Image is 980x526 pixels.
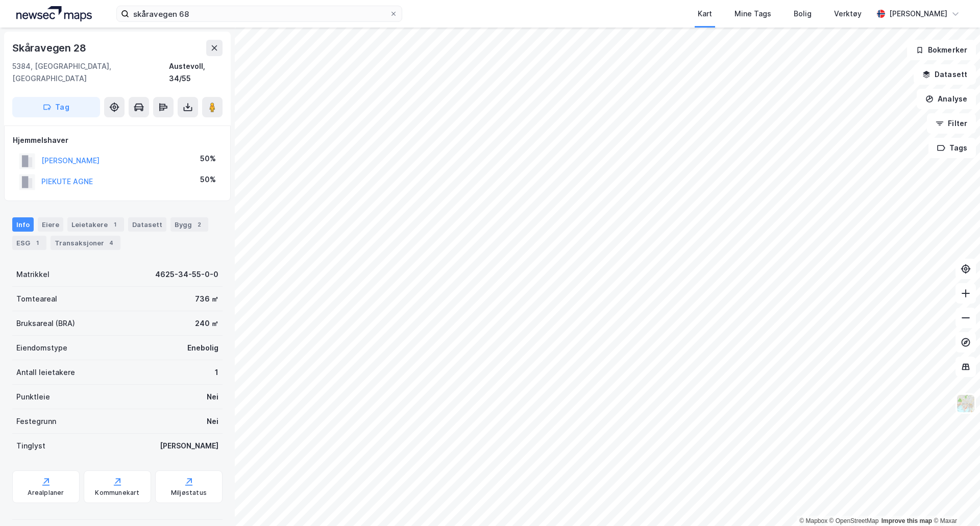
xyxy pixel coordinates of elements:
[67,217,124,232] div: Leietakere
[95,489,139,497] div: Kommunekart
[927,113,976,134] button: Filter
[16,268,50,281] div: Matrikkel
[51,236,120,250] div: Transaksjoner
[928,138,976,158] button: Tags
[917,89,976,109] button: Analyse
[929,477,980,526] div: Kontrollprogram for chat
[16,6,92,21] img: logo.a4113a55bc3d86da70a041830d287a7e.svg
[16,391,50,403] div: Punktleie
[12,97,100,117] button: Tag
[195,317,218,330] div: 240 ㎡
[155,268,218,281] div: 4625-34-55-0-0
[16,293,57,305] div: Tomteareal
[956,394,975,413] img: Z
[16,342,67,354] div: Eiendomstype
[169,60,223,85] div: Austevoll, 34/55
[698,8,712,20] div: Kart
[12,40,88,56] div: Skåravegen 28
[32,238,42,248] div: 1
[110,219,120,230] div: 1
[171,489,207,497] div: Miljøstatus
[907,40,976,60] button: Bokmerker
[128,217,166,232] div: Datasett
[200,153,216,165] div: 50%
[829,517,879,524] a: OpenStreetMap
[834,8,862,20] div: Verktøy
[16,415,56,428] div: Festegrunn
[12,236,46,250] div: ESG
[28,489,64,497] div: Arealplaner
[16,366,75,379] div: Antall leietakere
[187,342,218,354] div: Enebolig
[38,217,63,232] div: Eiere
[129,6,389,21] input: Søk på adresse, matrikkel, gårdeiere, leietakere eller personer
[200,173,216,186] div: 50%
[16,317,75,330] div: Bruksareal (BRA)
[170,217,208,232] div: Bygg
[734,8,771,20] div: Mine Tags
[106,238,116,248] div: 4
[195,293,218,305] div: 736 ㎡
[215,366,218,379] div: 1
[194,219,204,230] div: 2
[16,440,45,452] div: Tinglyst
[794,8,812,20] div: Bolig
[13,134,222,146] div: Hjemmelshaver
[207,391,218,403] div: Nei
[914,64,976,85] button: Datasett
[881,517,932,524] a: Improve this map
[207,415,218,428] div: Nei
[929,477,980,526] iframe: Chat Widget
[889,8,947,20] div: [PERSON_NAME]
[160,440,218,452] div: [PERSON_NAME]
[12,217,34,232] div: Info
[799,517,827,524] a: Mapbox
[12,60,169,85] div: 5384, [GEOGRAPHIC_DATA], [GEOGRAPHIC_DATA]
